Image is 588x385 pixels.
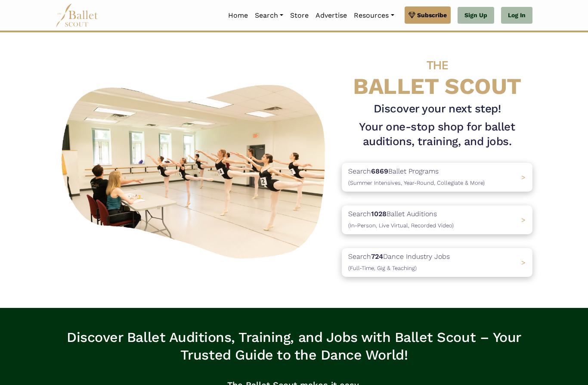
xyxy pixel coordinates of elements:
span: (In-Person, Live Virtual, Recorded Video) [348,222,454,229]
a: Sign Up [458,7,494,24]
span: > [521,216,526,224]
p: Search Dance Industry Jobs [348,251,450,273]
a: Search6869Ballet Programs(Summer Intensives, Year-Round, Collegiate & More)> [342,163,532,192]
a: Advertise [312,6,350,25]
h3: Discover your next step! [342,102,532,116]
span: (Summer Intensives, Year-Round, Collegiate & More) [348,180,485,186]
img: gem.svg [409,10,415,20]
p: Search Ballet Auditions [348,208,454,230]
img: A group of ballerinas talking to each other in a ballet studio [56,77,335,263]
span: Subscribe [417,10,447,20]
b: 1028 [371,210,387,218]
b: 6869 [371,167,388,175]
h1: Your one-stop shop for ballet auditions, training, and jobs. [342,120,532,149]
span: THE [427,58,448,72]
span: > [521,258,526,267]
h3: Discover Ballet Auditions, Training, and Jobs with Ballet Scout – Your Trusted Guide to the Dance... [56,329,532,364]
a: Search724Dance Industry Jobs(Full-Time, Gig & Teaching) > [342,248,532,277]
h4: BALLET SCOUT [342,50,532,98]
a: Log In [501,7,532,24]
a: Search1028Ballet Auditions(In-Person, Live Virtual, Recorded Video) > [342,205,532,234]
a: Search [251,6,287,25]
a: Subscribe [405,6,451,24]
b: 724 [371,252,383,261]
a: Resources [350,6,397,25]
span: > [521,173,526,181]
a: Store [287,6,312,25]
span: (Full-Time, Gig & Teaching) [348,265,417,271]
p: Search Ballet Programs [348,166,485,188]
a: Home [225,6,251,25]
